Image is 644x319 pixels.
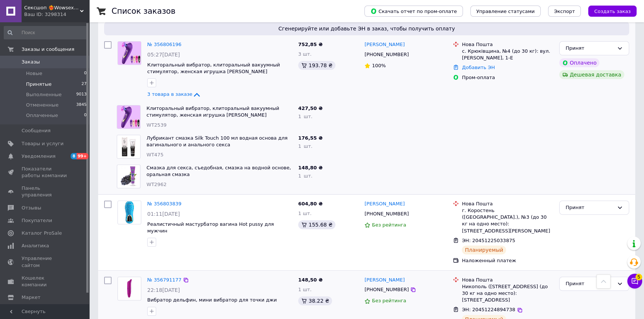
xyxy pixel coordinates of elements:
span: Отмененные [26,102,58,108]
a: Добавить ЭН [462,65,495,70]
span: Новые [26,70,42,77]
img: Фото товару [117,165,140,188]
span: 27 [81,81,87,88]
span: Управление сайтом [22,255,69,268]
span: 176,55 ₴ [298,135,323,141]
span: Создать заказ [594,9,631,14]
div: 193.78 ₴ [298,61,335,70]
input: Поиск [4,26,87,39]
span: 0 [84,70,87,77]
a: 3 товара в заказе [147,91,201,97]
span: Вибратор дельфин, мини вибратор для точки джи [147,297,277,303]
span: Без рейтинга [372,222,406,228]
div: Оплачено [559,58,599,67]
span: WT475 [146,152,164,157]
span: ЭН: 20451225033875 [462,238,515,243]
div: Нова Пошта [462,277,553,283]
button: Скачать отчет по пром-оплате [364,6,463,17]
span: Выполненные [26,91,62,98]
span: Маркет [22,294,41,301]
div: с. Крюківщина, №4 (до 30 кг): вул. [PERSON_NAME], 1-Е [462,48,553,61]
div: Дешевая доставка [559,70,624,79]
h1: Список заказов [112,7,176,16]
span: 1 шт. [298,173,312,179]
a: Фото товару [117,41,141,65]
a: № 356803839 [147,201,181,206]
span: Управление статусами [476,9,535,14]
img: Фото товару [117,135,140,158]
a: Реалистичный мастурбатор вагина Hot pussy для мужчин [147,221,274,234]
div: [PHONE_NUMBER] [363,209,410,219]
a: Клиторальный вибратор, клиторальный вакуумный стимулятор, женская игрушка [PERSON_NAME] [146,105,279,118]
span: 3 шт. [298,51,312,57]
div: г. Коростень ([GEOGRAPHIC_DATA].), №3 (до 30 кг на одно место): [STREET_ADDRESS][PERSON_NAME] [462,207,553,234]
img: Фото товару [118,201,141,224]
span: 3845 [76,102,87,108]
span: WT2962 [146,182,167,187]
div: Никополь ([STREET_ADDRESS] (до 30 кг на одно место): [STREET_ADDRESS] [462,283,553,304]
span: WT2539 [146,122,167,128]
span: 9013 [76,91,87,98]
span: Товары и услуги [22,140,64,147]
span: Уведомления [22,153,55,160]
span: Кошелек компании [22,275,69,288]
span: Сексшоп ❤️‍🔥Wowsextoys❤️‍🔥 [24,4,80,11]
a: Смазка для секса, съедобная, смазка на водной основе, оральная смазка [146,165,291,178]
button: Экспорт [548,6,581,17]
span: 427,50 ₴ [298,105,323,111]
span: 05:27[DATE] [147,52,180,58]
div: 155.68 ₴ [298,220,335,229]
div: Ваш ID: 3298314 [24,11,89,18]
a: Фото товару [117,277,141,300]
button: Чат с покупателем5 [627,274,642,289]
span: Сообщения [22,127,51,134]
span: Аналитика [22,242,49,249]
span: 148,50 ₴ [298,277,323,283]
span: 1 шт. [298,143,312,149]
span: 01:11[DATE] [147,211,180,217]
span: Оплаченные [26,112,58,119]
div: Планируемый [462,245,506,254]
a: [PERSON_NAME] [364,201,405,208]
span: 22:18[DATE] [147,287,180,293]
span: 100% [372,63,386,68]
a: Создать заказ [581,8,637,14]
span: 148,80 ₴ [298,165,323,170]
span: Сгенерируйте или добавьте ЭН в заказ, чтобы получить оплату [107,25,626,32]
span: Каталог ProSale [22,230,62,237]
div: Принят [566,45,614,52]
a: [PERSON_NAME] [364,277,405,284]
button: Создать заказ [588,6,637,17]
button: Управление статусами [470,6,541,17]
div: Принят [566,280,614,288]
span: 752,85 ₴ [298,42,323,47]
div: Нова Пошта [462,41,553,48]
span: 0 [84,112,87,119]
img: Фото товару [117,105,140,128]
a: Фото товару [117,201,141,224]
span: 8 [71,153,77,159]
div: Принят [566,204,614,212]
span: Принятые [26,81,52,88]
div: [PHONE_NUMBER] [363,50,410,59]
a: Лубрикант смазка Silk Touch 100 мл водная основа для вагинального и анального секса [146,135,287,148]
span: 1 шт. [298,211,312,216]
a: Клиторальный вибратор, клиторальный вакуумный стимулятор, женская игрушка [PERSON_NAME] [147,62,280,75]
span: Показатели работы компании [22,166,69,179]
span: Без рейтинга [372,298,406,303]
span: Экспорт [554,9,575,14]
div: Наложенный платеж [462,257,553,264]
span: 1 шт. [298,287,312,292]
span: 3 товара в заказе [147,92,192,97]
img: Фото товару [118,42,141,65]
span: ЭН: 20451224894738 [462,307,515,312]
img: Фото товару [118,277,141,300]
div: [PHONE_NUMBER] [363,285,410,294]
span: 604,80 ₴ [298,201,323,206]
div: Пром-оплата [462,74,553,81]
a: [PERSON_NAME] [364,41,405,48]
span: Покупатели [22,217,52,224]
span: Скачать отчет по пром-оплате [370,8,457,14]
